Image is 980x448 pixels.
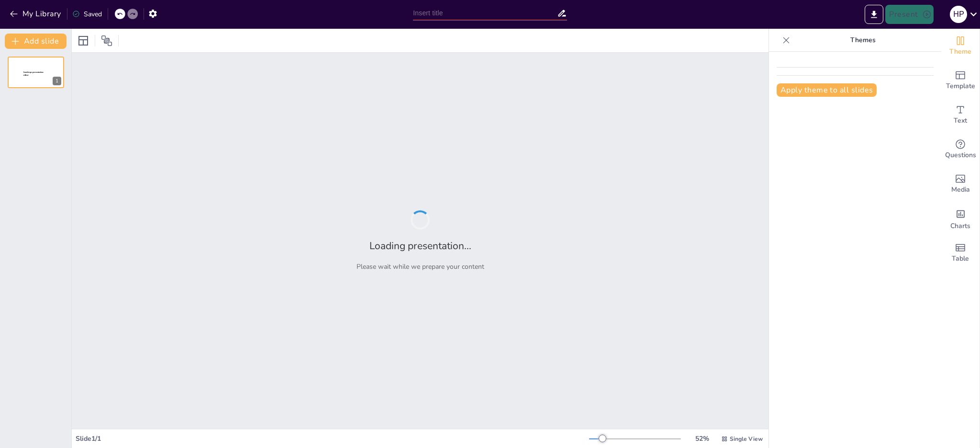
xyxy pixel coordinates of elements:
p: Themes [794,29,932,52]
div: 1 [53,77,61,85]
div: 52 % [690,434,713,443]
span: Sendsteps presentation editor [23,71,44,77]
div: Add images, graphics, shapes or video [941,167,980,201]
p: Please wait while we prepare your content [356,262,484,271]
div: Add a table [941,236,980,270]
button: Add slide [5,34,67,49]
div: Layout [76,33,91,48]
h2: Loading presentation... [369,239,471,253]
span: Charts [950,221,970,231]
div: Add text boxes [941,98,980,132]
span: Single View [730,435,763,443]
span: Theme [949,46,971,57]
button: Apply theme to all slides [777,83,877,97]
span: Text [954,115,967,126]
div: Get real-time input from your audience [941,132,980,167]
div: Add ready made slides [941,63,980,98]
button: H P [950,5,967,24]
button: Present [885,5,933,24]
div: H P [950,6,967,23]
span: Template [946,81,975,92]
button: My Library [7,6,65,22]
div: Slide 1 / 1 [76,434,589,443]
div: Change the overall theme [941,29,980,63]
div: Saved [72,10,102,19]
span: Questions [945,150,976,161]
span: Table [952,253,969,264]
span: Position [101,35,112,46]
div: 1 [8,57,64,88]
button: Export to PowerPoint [865,5,883,24]
div: Add charts and graphs [941,201,980,236]
span: Media [951,184,970,195]
input: Insert title [413,6,557,20]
